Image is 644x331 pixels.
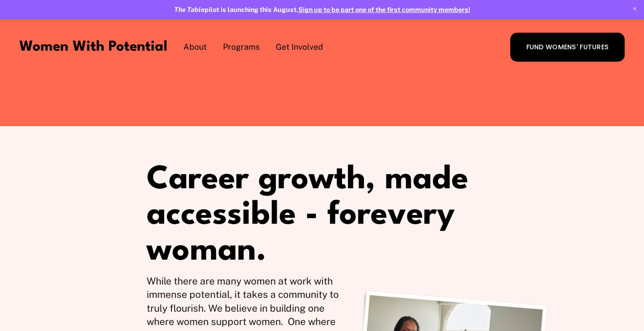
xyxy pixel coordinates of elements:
span: Get Involved [276,41,323,53]
span: every woman [147,200,464,267]
a: folder dropdown [276,41,323,53]
em: The Table [174,6,205,13]
strong: pilot is launching this August. [174,6,298,13]
span: About [183,41,207,53]
a: folder dropdown [223,41,260,53]
a: folder dropdown [183,41,207,53]
a: Sign up to be part one of the first community members! [298,6,470,13]
span: Programs [223,41,260,53]
a: Women With Potential [19,40,167,54]
a: FUND WOMENS' FUTURES [510,33,625,62]
h1: Career growth, made accessible - for . [147,163,548,269]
